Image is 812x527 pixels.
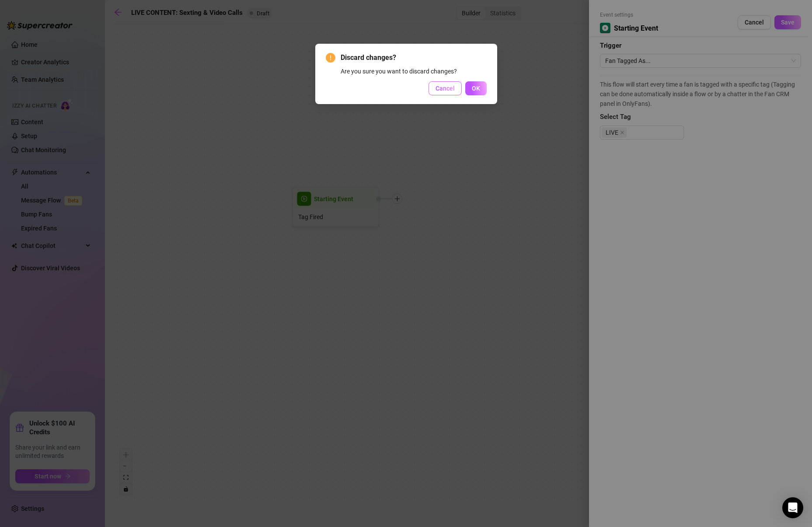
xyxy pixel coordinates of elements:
[436,85,455,92] span: Cancel
[341,66,487,76] div: Are you sure you want to discard changes?
[782,497,803,518] div: Open Intercom Messenger
[472,85,480,92] span: OK
[341,52,487,63] span: Discard changes?
[465,81,487,95] button: OK
[429,81,462,95] button: Cancel
[326,53,335,63] span: exclamation-circle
